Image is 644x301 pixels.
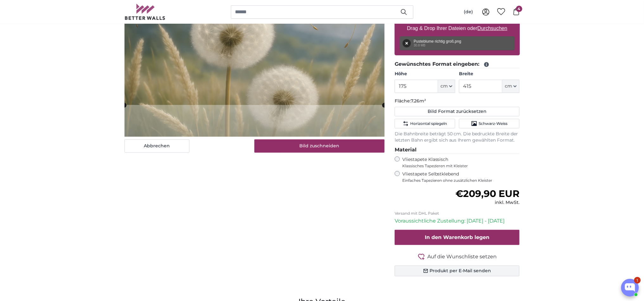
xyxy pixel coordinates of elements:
button: Auf die Wunschliste setzen [395,253,520,261]
button: Horizontal spiegeln [395,119,455,128]
span: Schwarz-Weiss [479,121,507,126]
span: Einfaches Tapezieren ohne zusätzlichen Kleister [402,178,520,183]
label: Vliestapete Selbstklebend [402,171,520,183]
button: cm [502,80,520,93]
legend: Gewünschtes Format eingeben: [395,60,520,68]
span: cm [441,83,448,89]
span: Auf die Wunschliste setzen [428,253,497,261]
span: In den Warenkorb legen [425,234,489,240]
span: 7.26m² [411,98,426,104]
button: Schwarz-Weiss [459,119,520,128]
p: Fläche: [395,98,520,104]
button: Abbrechen [124,139,189,153]
label: Vliestapete Klassisch [402,157,514,169]
button: Produkt per E-Mail senden [395,266,520,276]
u: Durchsuchen [477,26,507,31]
span: €209,90 EUR [456,188,520,200]
button: Open chatbox [621,279,639,297]
img: Betterwalls [124,4,166,20]
p: Versand mit DHL Paket [395,211,520,216]
button: (de) [459,6,478,18]
button: In den Warenkorb legen [395,230,520,245]
div: 1 [634,277,641,284]
legend: Material [395,146,520,154]
button: Bild zuschneiden [254,139,385,153]
button: cm [438,80,455,93]
span: 4 [516,6,522,12]
p: Voraussichtliche Zustellung: [DATE] - [DATE] [395,217,520,225]
span: Horizontal spiegeln [410,121,447,126]
span: Klassisches Tapezieren mit Kleister [402,163,514,169]
span: cm [505,83,512,89]
p: Die Bahnbreite beträgt 50 cm. Die bedruckte Breite der letzten Bahn ergibt sich aus Ihrem gewählt... [395,131,520,144]
label: Breite [459,71,520,77]
div: inkl. MwSt. [456,200,520,206]
button: Bild Format zurücksetzen [395,107,520,116]
label: Höhe [395,71,455,77]
label: Drag & Drop Ihrer Dateien oder [405,22,510,35]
